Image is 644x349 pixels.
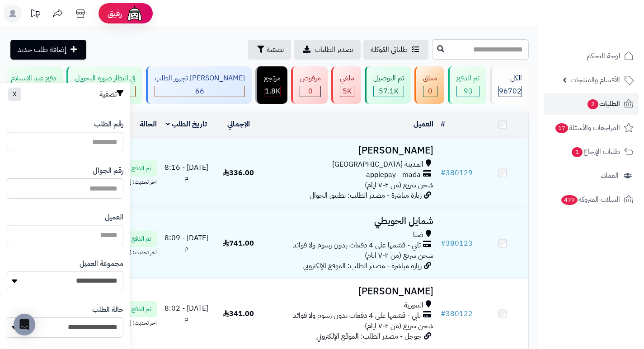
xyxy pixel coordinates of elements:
[423,73,437,84] div: معلق
[544,93,639,115] a: الطلبات2
[166,119,207,130] a: تاريخ الطلب
[293,240,421,251] span: تابي - قسّمها على 4 دفعات بدون رسوم ولا فوائد
[441,168,446,178] span: #
[10,40,86,60] a: إضافة طلب جديد
[572,147,583,158] span: 1
[8,88,21,101] button: X
[544,165,639,186] a: العملاء
[583,20,635,39] img: logo-2.png
[155,86,244,97] div: 66
[105,212,123,223] label: العميل
[371,44,408,55] span: طلباتي المُوكلة
[365,321,433,331] span: شحن سريع (من ٢-٧ ايام)
[456,73,479,84] div: تم الدفع
[264,86,280,97] div: 1847
[587,50,620,62] span: لوحة التحكم
[365,180,433,191] span: شحن سريع (من ٢-٧ ايام)
[441,238,473,249] a: #380123
[315,44,353,55] span: تصدير الطلبات
[413,230,423,240] span: ضبا
[544,189,639,210] a: السلات المتروكة479
[265,86,280,97] span: 1.8K
[14,314,35,335] div: Open Intercom Messenger
[165,233,208,254] span: [DATE] - 8:09 م
[165,303,208,324] span: [DATE] - 8:02 م
[601,169,619,182] span: العملاء
[441,308,446,319] span: #
[561,195,578,205] span: 479
[446,66,488,104] a: تم الدفع 93
[413,66,446,104] a: معلق 0
[464,86,473,97] span: 93
[195,86,204,97] span: 66
[373,73,404,84] div: تم التوصيل
[126,5,144,23] img: ai-face.png
[404,300,423,311] span: النعيرية
[571,145,620,158] span: طلبات الإرجاع
[374,86,404,97] div: 57060
[457,86,479,97] div: 93
[155,73,245,84] div: [PERSON_NAME] تجهيز الطلب
[24,5,47,25] a: تحديثات المنصة
[363,40,428,60] a: طلباتي المُوكلة
[365,250,433,261] span: شحن سريع (من ٢-٧ ايام)
[144,66,254,104] a: [PERSON_NAME] تجهيز الطلب 66
[165,162,208,183] span: [DATE] - 8:16 م
[267,44,284,55] span: تصفية
[303,261,422,271] span: زيارة مباشرة - مصدر الطلب: الموقع الإلكتروني
[11,73,56,84] div: دفع عند الاستلام
[544,117,639,139] a: المراجعات والأسئلة17
[300,86,320,97] div: 0
[332,159,423,170] span: المدينة [GEOGRAPHIC_DATA]
[414,119,433,130] a: العميل
[94,119,123,130] label: رقم الطلب
[248,40,291,60] button: تصفية
[254,66,289,104] a: مرتجع 1.8K
[340,86,354,97] div: 4998
[300,73,321,84] div: مرفوض
[544,141,639,163] a: طلبات الإرجاع1
[570,74,620,86] span: الأقسام والمنتجات
[294,40,361,60] a: تصدير الطلبات
[227,119,250,130] a: الإجمالي
[80,259,123,269] label: مجموعة العميل
[268,216,433,226] h3: شمايل الحويطي
[423,86,437,97] div: 0
[140,119,157,130] a: الحالة
[223,238,254,249] span: 741.00
[587,98,620,110] span: الطلبات
[555,123,569,134] span: 17
[488,66,531,104] a: الكل96702
[441,238,446,249] span: #
[310,190,422,201] span: زيارة مباشرة - مصدر الطلب: تطبيق الجوال
[108,8,122,19] span: رفيق
[75,73,136,84] div: في انتظار صورة التحويل
[268,286,433,297] h3: [PERSON_NAME]
[268,145,433,156] h3: [PERSON_NAME]
[132,305,151,314] span: تم الدفع
[343,86,352,97] span: 5K
[588,99,599,110] span: 2
[223,168,254,178] span: 336.00
[308,86,313,97] span: 0
[441,168,473,178] a: #380129
[93,166,123,176] label: رقم الجوال
[99,90,123,99] h3: تصفية
[329,66,363,104] a: ملغي 5K
[544,45,639,67] a: لوحة التحكم
[499,86,522,97] span: 96702
[289,66,329,104] a: مرفوض 0
[132,234,151,243] span: تم الدفع
[363,66,413,104] a: تم التوصيل 57.1K
[92,305,123,315] label: حالة الطلب
[223,308,254,319] span: 341.00
[340,73,354,84] div: ملغي
[441,308,473,319] a: #380122
[316,331,422,342] span: جوجل - مصدر الطلب: الموقع الإلكتروني
[293,311,421,321] span: تابي - قسّمها على 4 دفعات بدون رسوم ولا فوائد
[441,119,445,130] a: #
[366,170,421,180] span: applepay - mada
[65,66,144,104] a: في انتظار صورة التحويل 0
[560,193,620,206] span: السلات المتروكة
[428,86,432,97] span: 0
